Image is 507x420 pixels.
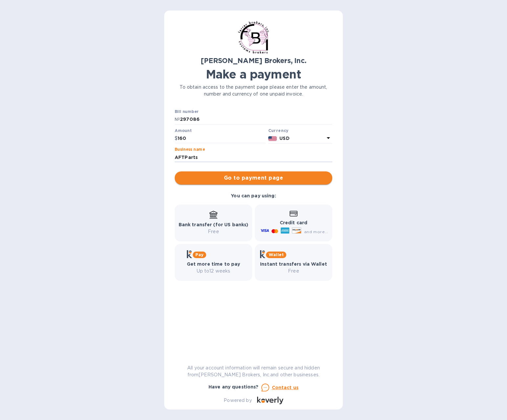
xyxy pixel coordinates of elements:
[175,135,178,142] p: $
[272,385,299,390] u: Contact us
[175,110,198,114] label: Bill number
[180,115,332,124] input: Enter bill number
[224,397,252,404] p: Powered by
[175,84,332,98] p: To obtain access to the payment page please enter the amount, number and currency of one unpaid i...
[279,136,289,141] b: USD
[175,171,332,185] button: Go to payment page
[175,365,332,378] p: All your account information will remain secure and hidden from [PERSON_NAME] Brokers, Inc. and o...
[195,252,204,257] b: Pay
[268,136,277,141] img: USD
[187,261,240,267] b: Get more time to pay
[175,152,332,162] input: Enter business name
[231,193,276,198] b: You can pay using:
[175,129,191,133] label: Amount
[175,67,332,81] h1: Make a payment
[175,116,180,123] p: №
[268,128,289,133] b: Currency
[209,384,259,389] b: Have any questions?
[180,174,327,182] span: Go to payment page
[304,229,328,234] span: and more...
[187,268,240,275] p: Up to 12 weeks
[175,148,205,152] label: Business name
[179,222,249,227] b: Bank transfer (for US banks)
[280,220,307,225] b: Credit card
[260,268,327,275] p: Free
[260,261,327,267] b: Instant transfers via Wallet
[179,228,249,235] p: Free
[178,134,266,144] input: 0.00
[269,252,284,257] b: Wallet
[201,56,306,65] b: [PERSON_NAME] Brokers, Inc.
